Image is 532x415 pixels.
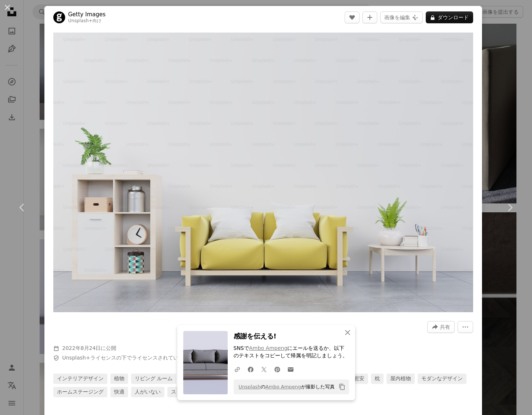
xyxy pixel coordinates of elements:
[68,18,106,24] div: 向け
[68,18,93,23] a: Unsplash+
[265,384,301,389] a: Ambo Ampeng
[362,11,377,23] button: コレクションに追加する
[62,345,101,351] time: 2022年8月24日 17:34:59 JST
[427,321,455,333] button: このビジュアルを共有する
[110,387,128,397] a: 快適
[345,11,359,23] button: いいね！
[458,321,473,333] button: その他のアクション
[271,362,284,377] a: Pinterestでシェアする
[418,374,466,384] a: モダンなデザイン
[68,11,106,18] a: Getty Images
[426,11,473,23] button: ダウンロード
[284,362,297,377] a: Eメールでシェアする
[336,381,348,393] button: クリップボードにコピーする
[350,374,368,384] a: 慰安
[234,331,349,342] h3: 感謝を伝える!
[235,381,335,393] span: の が撮影した写真
[62,355,116,361] a: Unsplash+ライセンス
[167,387,221,397] a: ストレージユニット
[53,33,473,312] button: この画像でズームインする
[53,11,65,23] img: Getty Imagesのプロフィールを見る
[62,345,116,351] span: に公開
[53,33,473,312] img: 白い壁の背景に黄色のソファ、テーブル、植物、本、木製の棚、3Dイラストのリビングルーム
[244,362,257,377] a: Facebookでシェアする
[53,387,107,397] a: ホームステージング
[131,387,164,397] a: 人がいない
[62,354,189,362] span: の下でライセンスされています
[234,345,349,360] p: SNSで にエールを送るか、以下のテキストをコピーして帰属を明記しましょう。
[239,384,261,389] a: Unsplash
[387,374,415,384] a: 屋内植物
[380,11,423,23] button: 画像を編集
[110,374,128,384] a: 植物
[440,321,450,333] span: 共有
[488,172,532,243] a: 次へ
[53,374,107,384] a: インテリアデザイン
[371,374,384,384] a: 枕
[131,374,176,384] a: リビング ルーム
[249,345,288,351] a: Ambo Ampeng
[257,362,271,377] a: Twitterでシェアする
